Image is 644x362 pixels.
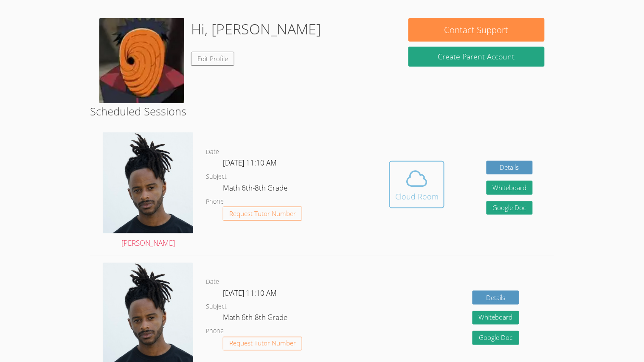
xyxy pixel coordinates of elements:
h2: Scheduled Sessions [90,103,554,119]
dt: Phone [206,196,224,207]
dt: Subject [206,302,227,312]
dt: Date [206,277,219,287]
button: Request Tutor Number [223,337,302,351]
button: Cloud Room [389,161,444,208]
div: Cloud Room [395,191,439,202]
img: Portrait.jpg [103,132,193,233]
a: Details [472,291,519,305]
a: [PERSON_NAME] [103,132,193,249]
span: [DATE] 11:10 AM [223,288,277,298]
button: Request Tutor Number [223,207,302,221]
a: Edit Profile [191,52,234,66]
h1: Hi, [PERSON_NAME] [191,18,321,40]
span: Request Tutor Number [229,210,296,217]
dd: Math 6th-8th Grade [223,312,289,326]
button: Whiteboard [487,181,533,195]
button: Contact Support [408,18,544,42]
span: [DATE] 11:10 AM [223,158,277,168]
span: Request Tutor Number [229,340,296,347]
button: Create Parent Account [408,47,544,67]
img: download.webp [99,18,184,103]
dd: Math 6th-8th Grade [223,182,289,196]
button: Whiteboard [472,311,519,325]
a: Google Doc [487,201,533,215]
a: Google Doc [472,331,519,345]
dt: Phone [206,326,224,337]
dt: Subject [206,171,227,182]
a: Details [487,161,533,175]
dt: Date [206,147,219,157]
